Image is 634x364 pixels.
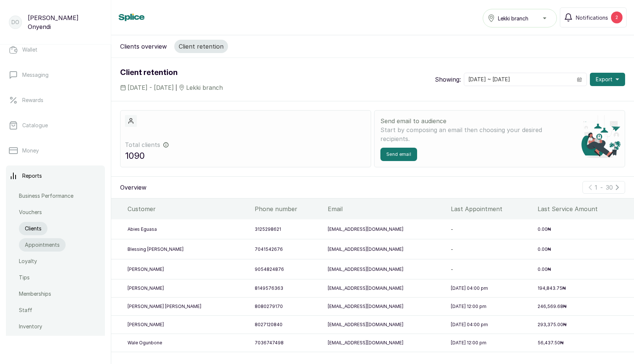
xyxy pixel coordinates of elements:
p: Loyalty [19,258,37,265]
a: Catalogue [6,115,105,136]
p: 9054824876 [255,266,322,272]
a: Messaging [6,65,105,85]
p: [EMAIL_ADDRESS][DOMAIN_NAME] [328,340,445,346]
a: Wallet [6,39,105,60]
p: [DATE] 12:00 pm [451,304,532,309]
span: - [451,246,453,252]
p: [EMAIL_ADDRESS][DOMAIN_NAME] [328,285,445,291]
p: 293,375.00₦ [538,322,631,328]
span: Total clients [125,140,160,149]
span: Export [596,76,612,83]
button: Export [590,73,625,86]
p: [EMAIL_ADDRESS][DOMAIN_NAME] [328,266,445,272]
p: 0.00₦ [538,266,631,272]
p: [EMAIL_ADDRESS][DOMAIN_NAME] [328,322,445,328]
p: DO [11,19,19,26]
p: Blessing [PERSON_NAME] [128,246,249,252]
button: Notifications2 [560,7,627,27]
p: Send email to audience [380,117,566,125]
span: - [451,266,453,272]
a: Memberships [19,287,51,301]
p: Tips [19,274,30,281]
p: Start by composing an email then choosing your desired recipients. [380,125,566,143]
p: Catalogue [22,122,48,129]
p: Staff [19,306,32,314]
p: 246,569.68₦ [538,304,631,309]
div: Last Service Amount [538,204,631,213]
span: [DATE] - [DATE] [128,83,174,92]
a: Vouchers [19,206,42,219]
p: [PERSON_NAME] [128,322,249,328]
h1: Client retention [120,67,223,79]
span: | [175,84,177,92]
p: Messaging [22,71,49,79]
span: Lekki branch [186,83,223,92]
p: 194,843.75₦ [538,285,631,291]
p: Business Performance [19,192,73,200]
p: 8149576363 [255,285,322,291]
button: Send email [380,148,417,161]
a: Loyalty [19,255,37,268]
p: Overview [120,183,146,192]
p: [PERSON_NAME] [PERSON_NAME] [128,304,249,309]
div: Customer [128,204,249,213]
p: [PERSON_NAME] [128,285,249,291]
p: 1 [595,183,597,192]
p: Memberships [19,290,51,298]
div: 2 [611,12,623,23]
a: Clients [19,222,47,235]
p: 0.00₦ [538,226,631,232]
span: Notifications [576,14,608,22]
p: 56,437.50₦ [538,340,631,346]
div: Email [328,204,445,213]
p: 3125298621 [255,226,322,232]
p: 7036747498 [255,340,322,346]
p: Inventory [19,323,42,330]
p: Appointments [25,241,60,249]
p: Vouchers [19,209,42,216]
p: [EMAIL_ADDRESS][DOMAIN_NAME] [328,246,445,252]
p: Showing: [435,75,461,84]
p: Abies Eguasa [128,226,249,232]
p: [DATE] 04:00 pm [451,322,532,328]
a: Business Performance [19,189,73,203]
p: Reports [22,172,42,180]
p: 1090 [125,149,366,163]
p: Wallet [22,46,37,53]
button: Lekki branch [483,9,557,27]
a: Money [6,140,105,161]
p: Rewards [22,96,43,104]
p: 7041542676 [255,246,322,252]
p: [DATE] 12:00 pm [451,340,532,346]
p: [EMAIL_ADDRESS][DOMAIN_NAME] [328,304,445,309]
p: Money [22,147,39,154]
button: Clients overview [116,40,171,53]
input: Select date [464,73,572,86]
a: Appointments [19,238,66,252]
p: 30 [606,183,613,192]
span: Lekki branch [498,14,528,22]
p: Clients [25,225,42,232]
a: Inventory [19,320,42,333]
p: [PERSON_NAME] Onyendi [28,13,102,31]
p: - [600,183,603,192]
p: [DATE] 04:00 pm [451,285,532,291]
div: Last Appointment [451,204,532,213]
button: Client retention [174,40,228,53]
p: 8080279170 [255,304,322,309]
p: Wale Ogunbone [128,340,249,346]
a: Tips [19,271,30,284]
p: 8027120840 [255,322,322,328]
div: Phone number [255,204,322,213]
a: Rewards [6,90,105,111]
span: - [451,226,453,232]
a: Staff [19,304,32,317]
p: [EMAIL_ADDRESS][DOMAIN_NAME] [328,226,445,232]
svg: calendar [577,77,582,82]
p: [PERSON_NAME] [128,266,249,272]
a: Reports [6,165,105,186]
p: 0.00₦ [538,246,631,252]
